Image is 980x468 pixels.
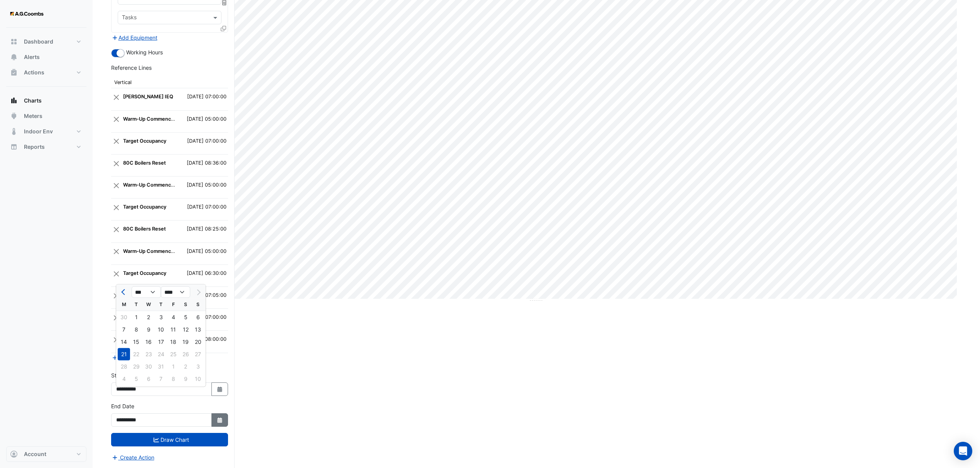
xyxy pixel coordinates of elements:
button: Draw Chart [111,433,228,446]
button: Close [113,332,120,347]
button: Close [113,266,120,281]
button: Indoor Env [6,124,86,139]
div: Friday, July 4, 2025 [167,311,179,323]
div: 13 [192,323,204,336]
td: [DATE] 06:30:00 [177,264,228,286]
td: [DATE] 05:00:00 [177,110,228,132]
td: 80C Boilers Reset [122,221,177,242]
div: 9 [142,323,155,336]
strong: [PERSON_NAME] IEQ [123,94,173,99]
td: NABERS IEQ [122,88,177,110]
button: Create Action [111,453,155,462]
div: Wednesday, July 16, 2025 [142,336,155,348]
strong: Warm-Up Commenced [123,182,177,188]
div: Thursday, July 3, 2025 [155,311,167,323]
div: Monday, July 21, 2025 [118,348,130,360]
div: 3 [155,311,167,323]
div: 1 [130,311,142,323]
td: 80C Boilers Reset [122,154,177,176]
button: Add Equipment [111,33,158,42]
div: F [167,298,179,311]
div: S [179,298,192,311]
button: Dashboard [6,34,86,49]
div: 7 [118,323,130,336]
div: S [192,298,204,311]
div: Monday, June 30, 2025 [118,311,130,323]
button: Close [113,112,120,127]
button: Close [113,134,120,149]
div: Saturday, July 19, 2025 [179,336,192,348]
button: Close [113,288,120,303]
div: Thursday, July 10, 2025 [155,323,167,336]
div: 14 [118,336,130,348]
label: Start Date [111,371,137,379]
fa-icon: Select Date [216,386,223,392]
div: 19 [179,336,192,348]
span: Charts [24,97,42,104]
app-icon: Meters [10,112,18,120]
span: Actions [24,69,44,76]
td: Warm-Up Commenced [122,242,177,264]
span: Dashboard [24,38,53,45]
div: 18 [167,336,179,348]
app-icon: Indoor Env [10,128,18,135]
div: 4 [167,311,179,323]
td: [DATE] 07:00:00 [177,132,228,154]
strong: Target Occupancy [123,270,166,276]
strong: 80C Boilers Reset [123,226,166,232]
div: Open Intercom Messenger [954,442,972,460]
div: Friday, July 18, 2025 [167,336,179,348]
div: Saturday, July 12, 2025 [179,323,192,336]
td: Warm-Up Commenced [122,177,177,199]
button: Account [6,446,86,462]
button: Close [113,178,120,193]
div: Tuesday, July 8, 2025 [130,323,142,336]
div: 16 [142,336,155,348]
button: Add Reference Line [111,353,169,362]
div: Monday, July 7, 2025 [118,323,130,336]
button: Reports [6,139,86,155]
label: End Date [111,402,134,410]
app-icon: Alerts [10,53,18,61]
span: Meters [24,112,42,120]
div: 21 [118,348,130,360]
div: 10 [155,323,167,336]
div: Tuesday, July 1, 2025 [130,311,142,323]
td: Warm-Up Commenced [122,110,177,132]
app-icon: Reports [10,143,18,151]
strong: 80C Boilers Reset [123,160,166,166]
select: Select year [161,286,190,298]
div: Thursday, July 17, 2025 [155,336,167,348]
td: [DATE] 07:00:00 [177,88,228,110]
div: 2 [142,311,155,323]
span: Account [24,450,46,458]
div: 30 [118,311,130,323]
div: W [142,298,155,311]
strong: Warm-Up Commenced [123,116,177,122]
div: Tasks [121,13,137,23]
td: [DATE] 07:00:00 [177,199,228,221]
select: Select month [132,286,161,298]
span: Clone Favourites and Tasks from this Equipment to other Equipment [221,25,226,32]
strong: Warm-Up Commenced [123,248,177,254]
div: Tuesday, July 15, 2025 [130,336,142,348]
div: 17 [155,336,167,348]
app-icon: Dashboard [10,38,18,45]
div: M [118,298,130,311]
div: 20 [192,336,204,348]
div: 11 [167,323,179,336]
div: Wednesday, July 9, 2025 [142,323,155,336]
div: Wednesday, July 2, 2025 [142,311,155,323]
button: Close [113,200,120,215]
span: Reports [24,143,45,151]
div: Sunday, July 6, 2025 [192,311,204,323]
div: 5 [179,311,192,323]
td: Target Occupancy [122,132,177,154]
button: Meters [6,108,86,124]
td: Target Occupancy [122,199,177,221]
span: Working Hours [126,49,163,56]
td: Target Occupancy [122,264,177,286]
td: [DATE] 05:00:00 [177,177,228,199]
th: Vertical [111,75,228,88]
div: 15 [130,336,142,348]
